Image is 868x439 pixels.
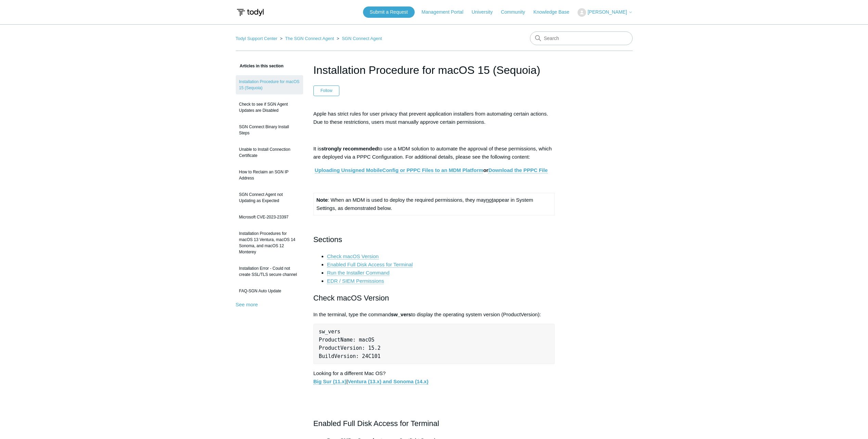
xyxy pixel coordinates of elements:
[321,146,378,151] strong: strongly recommended
[391,311,411,317] strong: sw_vers
[313,324,555,364] pre: sw_vers ProductName: macOS ProductVersion: 15.2 BuildVersion: 24C101
[313,378,347,385] a: Big Sur (11.x)
[236,98,303,117] a: Check to see if SGN Agent Updates are Disabled
[313,369,555,386] p: Looking for a different Mac OS? |
[342,36,382,41] a: SGN Connect Agent
[236,284,303,297] a: FAQ-SGN Auto Update
[278,36,335,41] li: The SGN Connect Agent
[285,36,334,41] a: The SGN Connect Agent
[236,211,303,224] a: Microsoft CVE-2023-23397
[236,75,303,94] a: Installation Procedure for macOS 15 (Sequoia)
[313,417,555,429] h2: Enabled Full Disk Access for Terminal
[533,9,576,16] a: Knowledge Base
[313,292,555,304] h2: Check macOS Version
[313,145,555,161] p: It is to use a MDM solution to automate the approval of these permissions, which are deployed via...
[236,36,279,41] li: Todyl Support Center
[236,143,303,162] a: Unable to Install Connection Certificate
[316,197,328,203] strong: Note
[587,9,627,15] span: [PERSON_NAME]
[236,64,284,68] span: Articles in this section
[236,120,303,139] a: SGN Connect Binary Install Steps
[236,302,258,307] a: See more
[315,167,548,173] strong: or
[236,188,303,207] a: SGN Connect Agent not Updating as Expected
[315,167,483,173] a: Uploading Unsigned MobileConfig or PPPC Files to an MDM Platform
[313,85,340,96] button: Follow Article
[313,110,555,126] p: Apple has strict rules for user privacy that prevent application installers from automating certa...
[313,234,555,245] h2: Sections
[488,167,547,173] a: Download the PPPC File
[363,6,415,18] a: Submit a Request
[327,278,384,284] a: EDR / SIEM Permissions
[348,378,428,385] a: Ventura (13.x) and Sonoma (14.x)
[236,165,303,185] a: How to Reclaim an SGN IP Address
[313,62,555,78] h1: Installation Procedure for macOS 15 (Sequoia)
[236,262,303,281] a: Installation Error - Could not create SSL/TLS secure channel
[327,270,390,276] a: Run the Installer Command
[327,262,413,268] a: Enabled Full Disk Access for Terminal
[578,8,632,17] button: [PERSON_NAME]
[530,31,633,45] input: Search
[313,193,555,215] td: : When an MDM is used to deploy the required permissions, they may appear in System Settings, as ...
[236,6,265,19] img: Todyl Support Center Help Center home page
[422,9,470,16] a: Management Portal
[327,253,379,260] a: Check macOS Version
[486,197,493,203] span: not
[313,310,555,319] p: In the terminal, type the command to display the operating system version (ProductVersion):
[501,9,532,16] a: Community
[335,36,382,41] li: SGN Connect Agent
[236,227,303,258] a: Installation Procedures for macOS 13 Ventura, macOS 14 Sonoma, and macOS 12 Monterey
[236,36,277,41] a: Todyl Support Center
[471,9,499,16] a: University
